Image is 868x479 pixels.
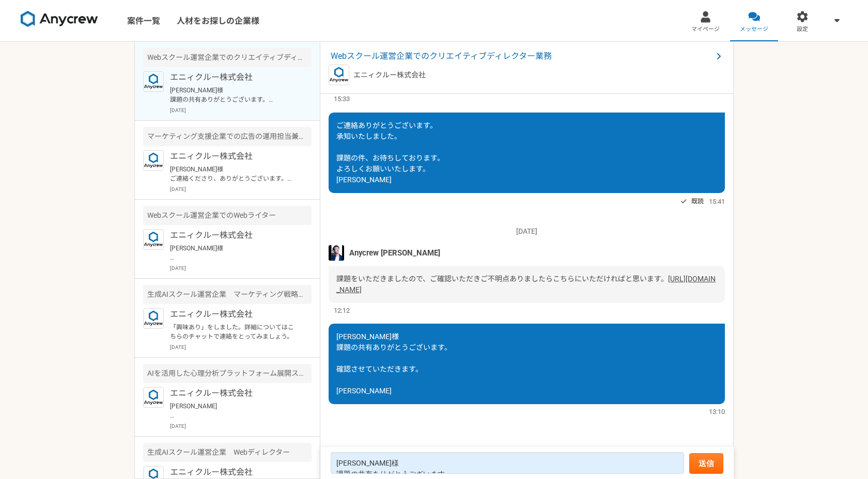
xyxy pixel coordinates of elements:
[170,264,312,272] p: [DATE]
[689,453,723,474] button: 送信
[170,86,298,104] p: [PERSON_NAME]様 課題の共有ありがとうございます。 確認させていただきます。 [PERSON_NAME]
[170,150,298,163] p: エニィクルー株式会社
[143,48,312,67] div: Webスクール運営企業でのクリエイティブディレクター業務
[143,71,164,92] img: logo_text_blue_01.png
[336,275,668,283] span: 課題をいただきましたので、ご確認いただきご不明点ありましたらこちらにいただければと思います。
[143,150,164,171] img: logo_text_blue_01.png
[709,407,725,417] span: 13:10
[143,308,164,329] img: logo_text_blue_01.png
[170,402,298,420] p: [PERSON_NAME] ご連絡ありがとうございます！ 承知いたしました。 引き続き、よろしくお願いいたします！ [PERSON_NAME]
[170,71,298,84] p: エニィクルー株式会社
[170,343,312,351] p: [DATE]
[143,364,312,383] div: AIを活用した心理分析プラットフォーム展開スタートアップ マーケティング企画運用
[353,70,426,81] p: エニィクルー株式会社
[143,285,312,304] div: 生成AIスクール運営企業 マーケティング戦略ディレクター
[329,245,344,261] img: S__5267474.jpg
[336,332,452,395] span: [PERSON_NAME]様 課題の共有ありがとうございます。 確認させていただきます。 [PERSON_NAME]
[143,206,312,225] div: Webスクール運営企業でのWebライター
[143,387,164,408] img: logo_text_blue_01.png
[170,244,298,262] p: [PERSON_NAME]様 ご連絡ありがとうございます。 [PERSON_NAME]です。 承知いたしました！ 何卒よろしくお願いいたします！ [PERSON_NAME]
[691,195,704,207] span: 既読
[170,308,298,321] p: エニィクルー株式会社
[349,247,440,259] span: Anycrew [PERSON_NAME]
[143,443,312,462] div: 生成AIスクール運営企業 Webディレクター
[170,387,298,400] p: エニィクルー株式会社
[170,185,312,193] p: [DATE]
[334,94,350,104] span: 15:33
[143,127,312,146] div: マーケティング支援企業での広告の運用担当兼フロント営業
[329,65,349,85] img: logo_text_blue_01.png
[170,229,298,242] p: エニィクルー株式会社
[336,121,444,184] span: ご連絡ありがとうございます。 承知いたしました。 課題の件、お待ちしております。 よろしくお願いいたします。 [PERSON_NAME]
[329,226,725,237] p: [DATE]
[21,11,98,27] img: 8DqYSo04kwAAAAASUVORK5CYII=
[331,50,712,62] span: Webスクール運営企業でのクリエイティブディレクター業務
[691,25,720,34] span: マイページ
[797,25,808,34] span: 設定
[170,466,298,478] p: エニィクルー株式会社
[170,323,298,341] p: 「興味あり」をしました。詳細についてはこちらのチャットで連絡をとってみましょう。
[170,165,298,183] p: [PERSON_NAME]様 ご連絡くださり、ありがとうございます。 こちらこそ、今後ともどうぞよろしくお願いいたします。 [PERSON_NAME]
[334,306,350,315] span: 12:12
[740,25,768,34] span: メッセージ
[170,422,312,430] p: [DATE]
[143,229,164,250] img: logo_text_blue_01.png
[709,197,725,206] span: 15:41
[170,106,312,114] p: [DATE]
